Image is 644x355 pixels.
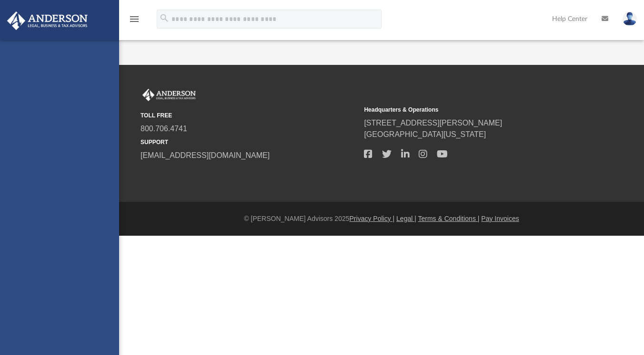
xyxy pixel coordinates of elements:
small: TOLL FREE [141,111,357,120]
a: [STREET_ADDRESS][PERSON_NAME] [364,119,502,127]
a: Pay Invoices [481,215,519,222]
small: SUPPORT [141,138,357,146]
a: menu [129,18,140,25]
img: Anderson Advisors Platinum Portal [4,11,91,30]
a: Terms & Conditions | [418,215,480,222]
a: Legal | [396,215,416,222]
a: [EMAIL_ADDRESS][DOMAIN_NAME] [141,151,270,159]
img: Anderson Advisors Platinum Portal [141,89,198,101]
a: [GEOGRAPHIC_DATA][US_STATE] [364,130,486,138]
a: Privacy Policy | [350,215,395,222]
i: search [159,13,170,23]
img: User Pic [623,12,637,26]
a: 800.706.4741 [141,125,187,133]
i: menu [129,13,140,25]
small: Headquarters & Operations [364,105,581,114]
div: © [PERSON_NAME] Advisors 2025 [119,214,644,224]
